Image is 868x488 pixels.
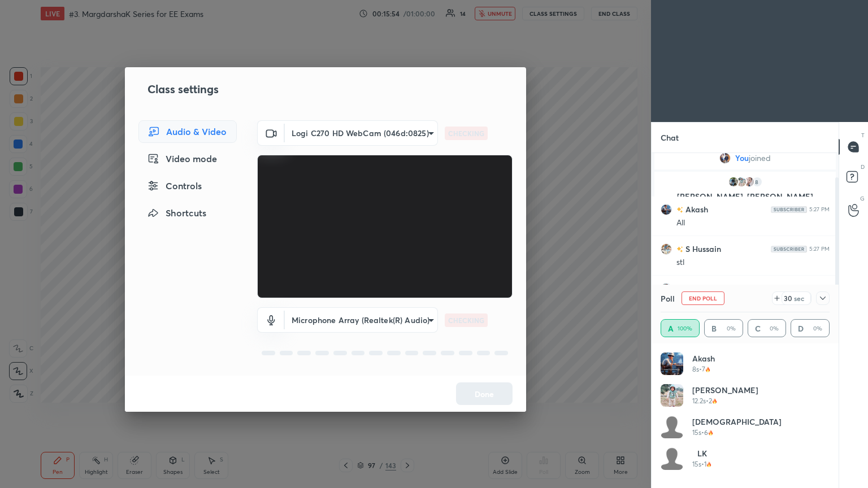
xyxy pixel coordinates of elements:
[752,176,763,188] div: 8
[692,384,758,396] h4: [PERSON_NAME]
[661,204,672,215] img: d1eca11627db435fa99b97f22aa05bd6.jpg
[683,203,708,215] h6: Akash
[699,364,702,374] h5: •
[683,282,752,294] h6: [PERSON_NAME]
[661,243,672,255] img: 6ec543c3ec9c4428aa04ab86c63f5a1b.jpg
[676,207,683,213] img: no-rating-badge.077c3623.svg
[652,123,688,152] p: Chat
[744,176,755,188] img: be97486aca8d46c6ae9904dd2d707ed2.jpg
[661,293,675,304] h4: Poll
[771,246,807,252] img: Yh7BfnbMxzoAAAAASUVORK5CYII=
[728,176,739,188] img: 1996a41c05a54933bfa64e97c9bd7d8b.jpg
[706,461,711,467] img: streak-poll-icon.44701ccd.svg
[712,398,717,404] img: streak-poll-icon.44701ccd.svg
[860,194,865,203] p: G
[692,396,706,406] h5: 12.2s
[661,416,683,438] img: default.png
[792,294,806,303] div: sec
[138,120,237,143] div: Audio & Video
[809,246,830,252] div: 5:27 PM
[749,154,771,163] span: joined
[676,257,830,268] div: stl
[661,352,683,375] img: d1eca11627db435fa99b97f22aa05bd6.jpg
[861,163,865,171] p: D
[285,307,438,333] div: Logi C270 HD WebCam (046d:0825)
[783,294,792,303] div: 30
[735,154,749,163] span: You
[861,131,865,140] p: T
[692,428,701,438] h5: 15s
[138,202,237,224] div: Shortcuts
[719,152,731,164] img: fecdb386181f4cf2bff1f15027e2290c.jpg
[692,364,699,374] h5: 8s
[661,384,683,407] img: a45b51e3b215478ebbbe5726c5fb0ed4.jpg
[708,430,713,435] img: streak-poll-icon.44701ccd.svg
[661,447,683,470] img: default.png
[448,315,484,325] p: CHECKING
[704,459,706,469] h5: 1
[704,428,708,438] h5: 6
[692,416,782,428] h4: [DEMOGRAPHIC_DATA]
[809,206,830,213] div: 5:27 PM
[661,192,829,201] p: [PERSON_NAME], [PERSON_NAME]
[702,364,705,374] h5: 7
[676,217,830,229] div: All
[692,352,715,364] h4: Akash
[147,81,219,98] h2: Class settings
[683,243,721,255] h6: S Hussain
[709,396,712,406] h5: 2
[661,352,830,488] div: grid
[692,459,701,469] h5: 15s
[736,176,747,188] img: a45b51e3b215478ebbbe5726c5fb0ed4.jpg
[701,459,704,469] h5: •
[138,147,237,170] div: Video mode
[706,396,709,406] h5: •
[285,120,438,146] div: Logi C270 HD WebCam (046d:0825)
[701,428,704,438] h5: •
[138,175,237,197] div: Controls
[652,153,839,402] div: grid
[705,367,710,372] img: streak-poll-icon.44701ccd.svg
[448,128,484,138] p: CHECKING
[692,447,711,459] h4: LK
[676,246,683,252] img: no-rating-badge.077c3623.svg
[771,206,807,213] img: Yh7BfnbMxzoAAAAASUVORK5CYII=
[682,291,724,305] button: End Poll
